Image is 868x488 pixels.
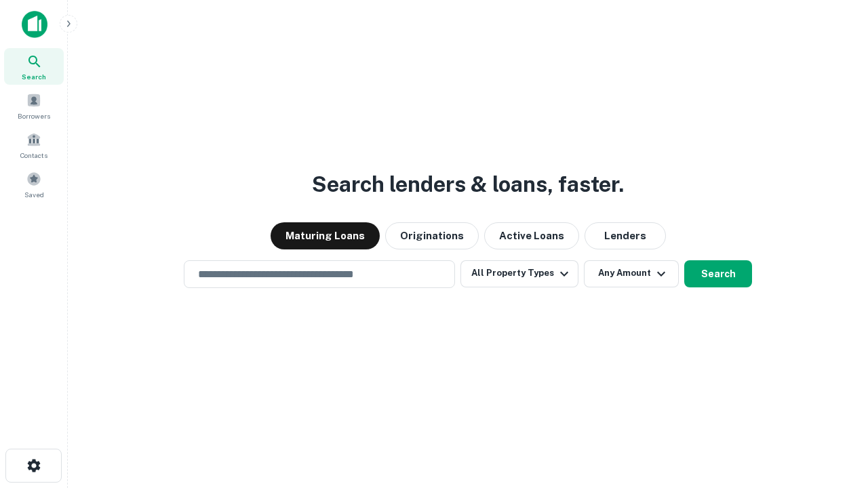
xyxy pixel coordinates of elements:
[4,87,64,124] a: Borrowers
[585,222,666,249] button: Lenders
[385,222,479,249] button: Originations
[312,168,624,201] h3: Search lenders & loans, faster.
[22,11,47,38] img: capitalize-icon.png
[460,260,578,287] button: All Property Types
[684,260,752,287] button: Search
[24,189,44,200] span: Saved
[20,150,47,161] span: Contacts
[271,222,380,249] button: Maturing Loans
[4,48,64,85] a: Search
[22,71,46,82] span: Search
[584,260,679,287] button: Any Amount
[4,166,64,203] a: Saved
[800,380,868,445] iframe: Chat Widget
[18,110,50,121] span: Borrowers
[4,127,64,163] a: Contacts
[484,222,579,249] button: Active Loans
